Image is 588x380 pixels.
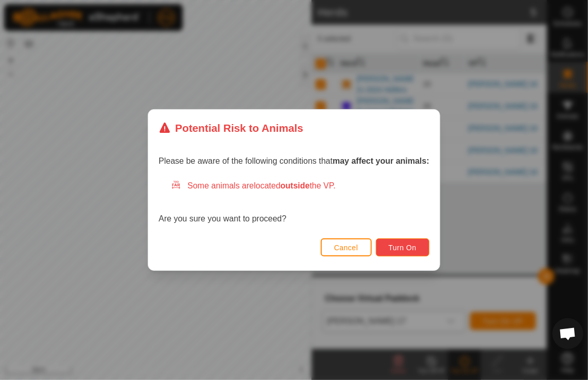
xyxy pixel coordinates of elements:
[159,120,303,136] div: Potential Risk to Animals
[159,157,429,165] span: Please be aware of the following conditions that
[321,238,372,256] button: Cancel
[389,244,417,252] span: Turn On
[552,318,583,349] div: Open chat
[159,180,429,225] div: Are you sure you want to proceed?
[334,244,358,252] span: Cancel
[171,180,429,192] div: Some animals are
[376,238,429,256] button: Turn On
[254,181,336,190] span: located the VP.
[281,181,310,190] strong: outside
[333,157,429,165] strong: may affect your animals:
